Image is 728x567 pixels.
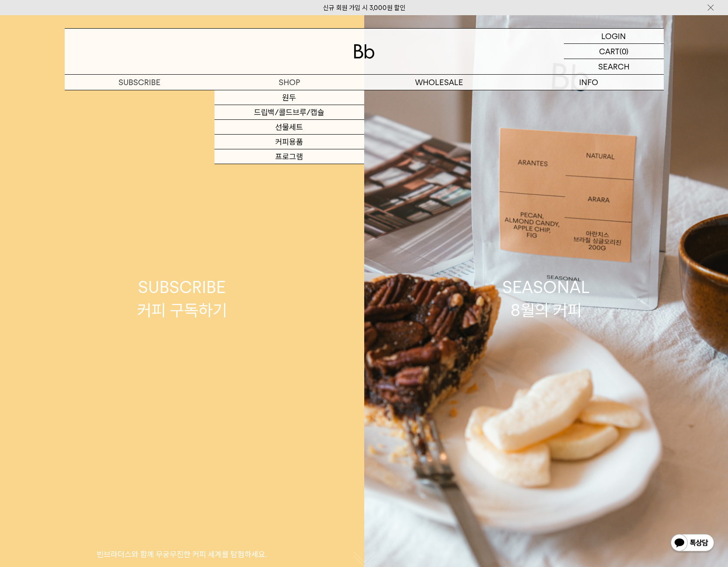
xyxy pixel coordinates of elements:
[65,75,214,90] a: SUBSCRIBE
[601,29,626,43] p: LOGIN
[214,75,364,90] a: SHOP
[214,105,364,120] a: 드립백/콜드브루/캡슐
[354,44,375,59] img: 로고
[502,276,590,322] div: SEASONAL 8월의 커피
[619,44,629,59] p: (0)
[598,59,629,74] p: SEARCH
[214,120,364,135] a: 선물세트
[514,75,664,90] p: INFO
[137,276,227,322] div: SUBSCRIBE 커피 구독하기
[214,135,364,149] a: 커피용품
[670,533,715,554] img: 카카오톡 채널 1:1 채팅 버튼
[214,149,364,164] a: 프로그램
[564,44,664,59] a: CART (0)
[214,90,364,105] a: 원두
[323,4,405,12] a: 신규 회원 가입 시 3,000원 할인
[564,29,664,44] a: LOGIN
[599,44,619,59] p: CART
[364,75,514,90] p: WHOLESALE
